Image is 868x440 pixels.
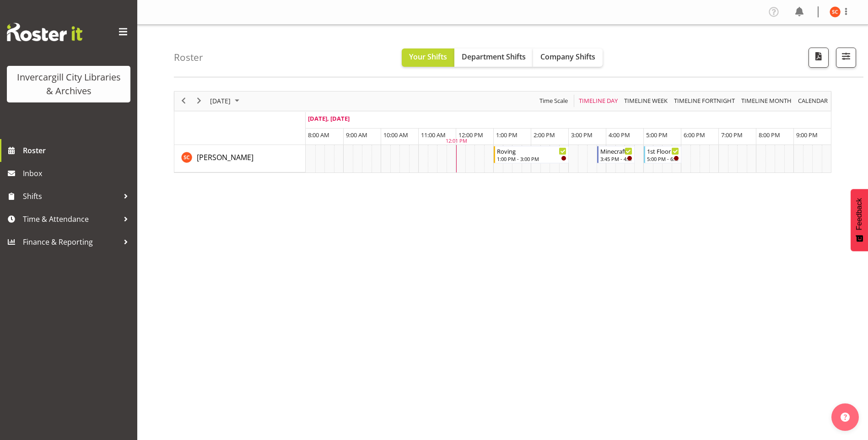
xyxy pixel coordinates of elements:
[577,95,620,107] button: Timeline Day
[623,95,669,107] button: Timeline Week
[533,48,603,67] button: Company Shifts
[539,95,569,107] span: Time Scale
[809,48,829,68] button: Download a PDF of the roster for the current day
[538,95,570,107] button: Time Scale
[23,212,119,226] span: Time & Attendance
[836,48,856,68] button: Filter Shifts
[23,166,133,180] span: Inbox
[176,91,191,111] div: previous period
[197,152,253,163] a: [PERSON_NAME]
[306,145,831,172] table: Timeline Day of September 18, 2025
[496,131,518,139] span: 1:00 PM
[841,413,850,422] img: help-xxl-2.png
[174,52,203,63] h4: Roster
[494,146,569,163] div: Serena Casey"s event - Roving Begin From Thursday, September 18, 2025 at 1:00:00 PM GMT+12:00 End...
[796,131,818,139] span: 9:00 PM
[197,152,253,162] span: [PERSON_NAME]
[421,131,446,139] span: 11:00 AM
[446,137,467,145] div: 12:01 PM
[209,95,232,107] span: [DATE]
[759,131,780,139] span: 8:00 PM
[23,144,133,157] span: Roster
[623,95,669,107] span: Timeline Week
[308,114,350,123] span: [DATE], [DATE]
[174,145,306,172] td: Serena Casey resource
[740,95,793,107] span: Timeline Month
[308,131,329,139] span: 8:00 AM
[855,198,863,230] span: Feedback
[207,91,245,111] div: September 18, 2025
[797,95,829,107] span: calendar
[7,23,82,41] img: Rosterit website logo
[597,146,635,163] div: Serena Casey"s event - Minecraft club Begin From Thursday, September 18, 2025 at 3:45:00 PM GMT+1...
[454,48,533,67] button: Department Shifts
[209,95,243,107] button: September 2025
[402,48,454,67] button: Your Shifts
[721,131,743,139] span: 7:00 PM
[383,131,408,139] span: 10:00 AM
[174,91,831,173] div: Timeline Day of September 18, 2025
[644,146,681,163] div: Serena Casey"s event - 1st Floor Desk Begin From Thursday, September 18, 2025 at 5:00:00 PM GMT+1...
[409,52,447,62] span: Your Shifts
[600,155,632,162] div: 3:45 PM - 4:45 PM
[646,131,668,139] span: 5:00 PM
[851,189,868,251] button: Feedback - Show survey
[600,146,632,156] div: Minecraft club
[23,189,119,203] span: Shifts
[647,155,679,162] div: 5:00 PM - 6:00 PM
[673,95,736,107] span: Timeline Fortnight
[462,52,526,62] span: Department Shifts
[673,95,737,107] button: Fortnight
[178,95,190,107] button: Previous
[684,131,705,139] span: 6:00 PM
[647,146,679,156] div: 1st Floor Desk
[740,95,793,107] button: Timeline Month
[830,6,841,17] img: serena-casey11690.jpg
[571,131,593,139] span: 3:00 PM
[797,95,830,107] button: Month
[346,131,367,139] span: 9:00 AM
[609,131,630,139] span: 4:00 PM
[578,95,619,107] span: Timeline Day
[540,52,595,62] span: Company Shifts
[16,70,121,98] div: Invercargill City Libraries & Archives
[458,131,483,139] span: 12:00 PM
[23,235,119,249] span: Finance & Reporting
[191,91,207,111] div: next period
[534,131,555,139] span: 2:00 PM
[497,155,566,162] div: 1:00 PM - 3:00 PM
[497,146,566,156] div: Roving
[193,95,205,107] button: Next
